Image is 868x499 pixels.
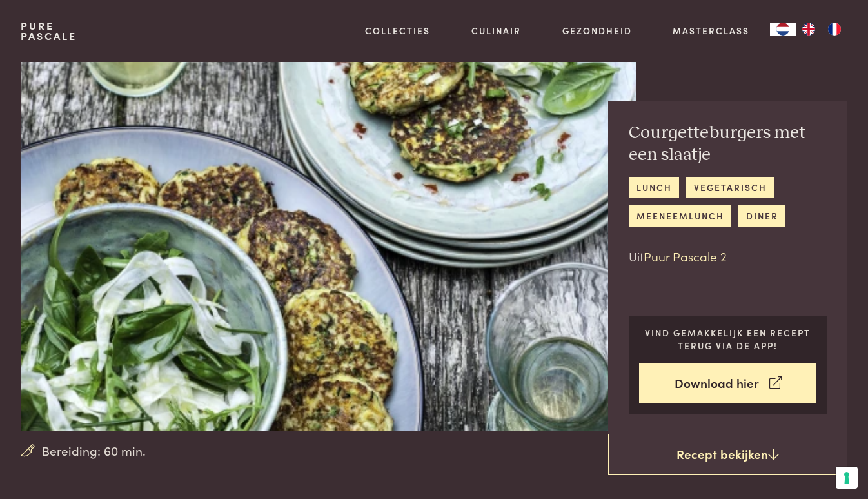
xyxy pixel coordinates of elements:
div: Language [770,23,796,36]
a: Download hier [639,363,816,403]
a: Collecties [365,24,430,37]
a: FR [822,23,847,36]
a: Gezondheid [562,24,632,37]
a: vegetarisch [686,177,774,198]
a: Recept bekijken [608,434,847,475]
a: meeneemlunch [629,205,731,227]
a: Puur Pascale 2 [644,247,727,265]
a: Masterclass [673,24,749,37]
aside: Language selected: Nederlands [770,23,847,36]
button: Uw voorkeuren voor toestemming voor trackingtechnologieën [836,467,858,489]
p: Uit [629,247,827,266]
img: Courgetteburgers met een slaatje [21,62,636,431]
a: EN [796,23,822,36]
span: Bereiding: 60 min. [42,442,146,460]
a: diner [738,205,785,227]
a: lunch [629,177,679,198]
a: Culinair [471,24,521,37]
p: Vind gemakkelijk een recept terug via de app! [639,326,816,352]
a: PurePascale [21,21,77,41]
h2: Courgetteburgers met een slaatje [629,122,827,167]
ul: Language list [796,23,847,36]
a: NL [770,23,796,36]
